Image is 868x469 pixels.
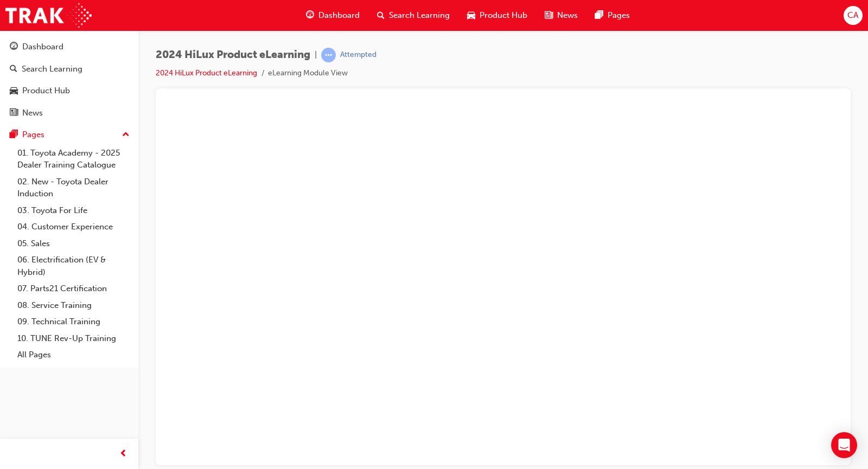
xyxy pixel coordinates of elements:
[10,65,17,74] span: search-icon
[545,9,553,22] span: news-icon
[377,9,385,22] span: search-icon
[306,9,314,22] span: guage-icon
[4,103,134,123] a: News
[13,145,134,174] a: 01. Toyota Academy - 2025 Dealer Training Catalogue
[13,297,134,314] a: 08. Service Training
[22,85,70,97] div: Product Hub
[13,313,134,330] a: 09. Technical Training
[13,202,134,219] a: 03. Toyota For Life
[4,81,134,101] a: Product Hub
[268,67,348,80] li: eLearning Module View
[22,129,44,141] div: Pages
[340,50,376,60] div: Attempted
[4,125,134,145] button: Pages
[13,219,134,235] a: 04. Customer Experience
[536,4,586,27] a: news-iconNews
[10,42,18,52] span: guage-icon
[156,49,310,61] span: 2024 HiLux Product eLearning
[608,9,630,22] span: Pages
[831,432,857,458] div: Open Intercom Messenger
[458,4,536,27] a: car-iconProduct Hub
[368,4,458,27] a: search-iconSearch Learning
[13,280,134,297] a: 07. Parts21 Certification
[119,447,127,461] span: prev-icon
[844,6,863,25] button: CA
[10,108,18,118] span: news-icon
[586,4,639,27] a: pages-iconPages
[22,107,43,119] div: News
[480,9,527,22] span: Product Hub
[13,235,134,252] a: 05. Sales
[22,41,63,53] div: Dashboard
[389,9,450,22] span: Search Learning
[4,37,134,57] a: Dashboard
[297,4,368,27] a: guage-iconDashboard
[318,9,360,22] span: Dashboard
[4,59,134,79] a: Search Learning
[315,49,317,61] span: |
[467,9,475,22] span: car-icon
[22,63,82,75] div: Search Learning
[156,68,257,78] a: 2024 HiLux Product eLearning
[847,9,858,22] span: CA
[10,86,18,96] span: car-icon
[321,48,336,62] span: learningRecordVerb_ATTEMPT-icon
[13,346,134,363] a: All Pages
[5,3,92,28] img: Trak
[557,9,578,22] span: News
[4,35,134,125] button: DashboardSearch LearningProduct HubNews
[13,174,134,202] a: 02. New - Toyota Dealer Induction
[10,130,18,140] span: pages-icon
[13,252,134,280] a: 06. Electrification (EV & Hybrid)
[595,9,603,22] span: pages-icon
[13,330,134,347] a: 10. TUNE Rev-Up Training
[122,128,130,142] span: up-icon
